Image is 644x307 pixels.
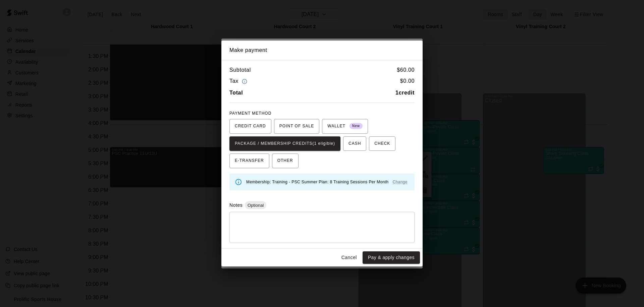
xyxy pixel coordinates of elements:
button: Pay & apply changes [363,251,420,264]
a: Change [392,180,407,184]
span: POINT OF SALE [279,121,314,132]
span: CREDIT CARD [235,121,266,132]
h2: Make payment [221,41,423,60]
button: CHECK [369,136,395,151]
button: OTHER [272,153,299,168]
span: New [350,122,363,131]
span: Optional [245,203,266,208]
b: Total [229,90,243,96]
label: Notes [229,202,243,208]
h6: $ 60.00 [397,66,415,74]
button: Cancel [338,251,360,264]
span: PACKAGE / MEMBERSHIP CREDITS (1 eligible) [235,138,335,149]
button: POINT OF SALE [274,119,319,134]
button: CASH [343,136,366,151]
h6: Subtotal [229,66,251,74]
span: CHECK [374,138,390,149]
span: OTHER [277,156,293,166]
h6: Tax [229,77,249,86]
button: E-TRANSFER [229,153,269,168]
button: CREDIT CARD [229,119,271,134]
h6: $ 0.00 [400,77,415,86]
span: E-TRANSFER [235,156,264,166]
span: Membership: Training - PSC Summer Plan: 8 Training Sessions Per Month [246,180,408,184]
b: 1 credit [395,90,415,96]
span: CASH [348,138,361,149]
span: WALLET [327,121,363,132]
span: PAYMENT METHOD [229,111,271,116]
button: WALLET New [322,119,368,134]
button: PACKAGE / MEMBERSHIP CREDITS(1 eligible) [229,136,340,151]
